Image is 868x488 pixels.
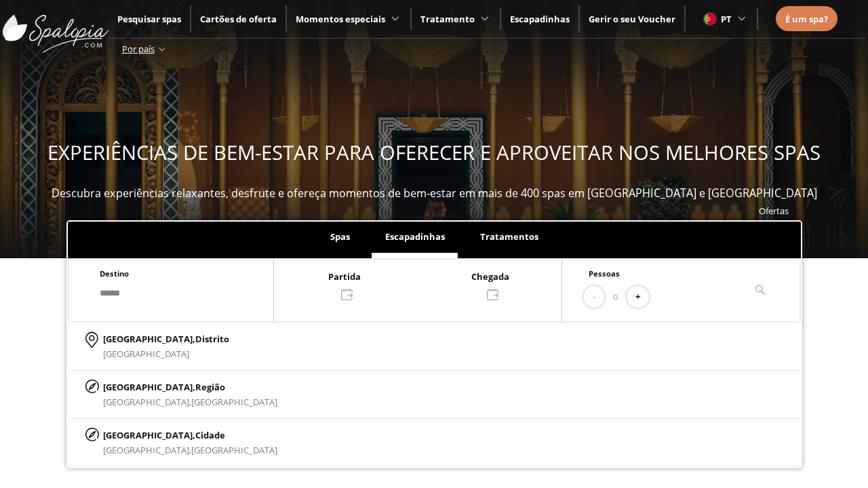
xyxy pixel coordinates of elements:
[584,286,604,308] button: -
[195,333,229,345] span: Distrito
[103,396,191,408] span: [GEOGRAPHIC_DATA],
[103,348,189,360] span: [GEOGRAPHIC_DATA]
[195,429,225,441] span: Cidade
[117,13,181,25] a: Pesquisar spas
[103,380,277,394] p: [GEOGRAPHIC_DATA],
[785,12,828,26] a: É um spa?
[759,205,789,217] a: Ofertas
[122,43,155,55] span: Por país
[103,444,191,456] span: [GEOGRAPHIC_DATA],
[47,139,821,166] span: EXPERIÊNCIAS DE BEM-ESTAR PARA OFERECER E APROVEITAR NOS MELHORES SPAS
[589,13,675,25] a: Gerir o seu Voucher
[191,396,277,408] span: [GEOGRAPHIC_DATA]
[100,268,129,279] span: Destino
[589,268,620,279] span: Pessoas
[103,331,229,346] p: [GEOGRAPHIC_DATA],
[103,428,277,443] p: [GEOGRAPHIC_DATA],
[330,230,350,243] span: Spas
[200,13,277,25] a: Cartões de oferta
[3,1,108,53] img: ImgLogoSpalopia.BvClDcEz.svg
[195,381,225,393] span: Região
[385,230,445,243] span: Escapadinhas
[785,13,828,25] span: É um spa?
[191,444,277,456] span: [GEOGRAPHIC_DATA]
[510,13,570,25] a: Escapadinhas
[52,186,817,201] span: Descubra experiências relaxantes, desfrute e ofereça momentos de bem-estar em mais de 400 spas em...
[627,286,649,308] button: +
[613,289,618,304] span: 0
[480,230,538,243] span: Tratamentos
